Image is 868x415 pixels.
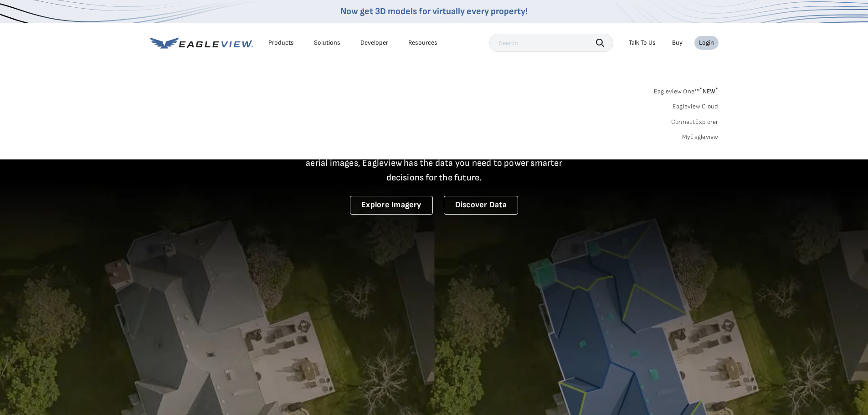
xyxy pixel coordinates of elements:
[314,39,340,47] div: Solutions
[350,196,433,215] a: Explore Imagery
[671,118,719,126] a: ConnectExplorer
[444,196,518,215] a: Discover Data
[654,85,719,95] a: Eagleview One™*NEW*
[699,87,718,95] span: NEW
[268,39,294,47] div: Products
[672,39,683,47] a: Buy
[489,34,613,52] input: Search
[699,39,714,47] div: Login
[408,39,437,47] div: Resources
[629,39,656,47] div: Talk To Us
[340,6,528,17] a: Now get 3D models for virtually every property!
[673,102,719,111] a: Eagleview Cloud
[682,133,719,141] a: MyEagleview
[360,39,388,47] a: Developer
[295,141,574,185] p: A new era starts here. Built on more than 3.5 billion high-resolution aerial images, Eagleview ha...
